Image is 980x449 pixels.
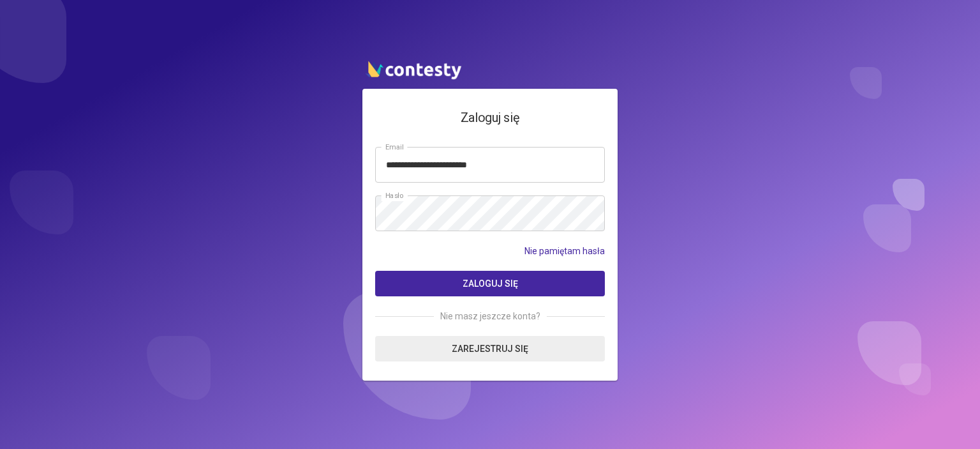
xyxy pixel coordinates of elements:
[375,336,605,361] a: Zarejestruj się
[524,244,605,258] a: Nie pamiętam hasła
[463,278,518,289] span: Zaloguj się
[362,56,464,82] img: contesty logo
[434,309,547,323] span: Nie masz jeszcze konta?
[375,108,605,128] h4: Zaloguj się
[375,271,605,296] button: Zaloguj się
